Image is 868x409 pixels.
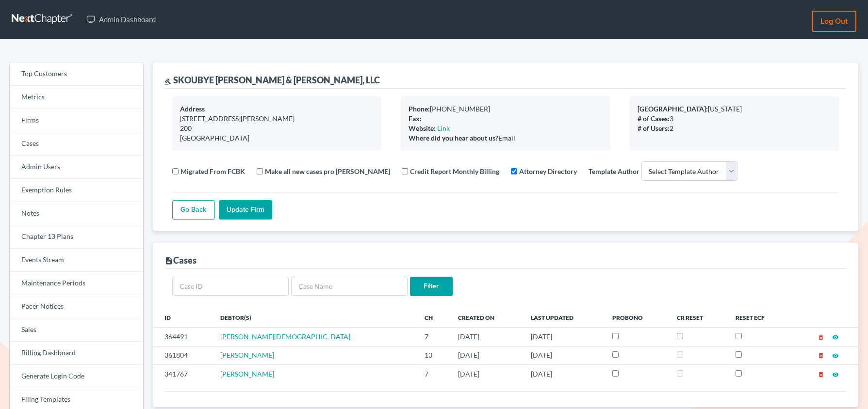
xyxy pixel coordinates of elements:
a: visibility [832,351,839,359]
a: Sales [10,318,143,342]
div: [PHONE_NUMBER] [409,104,602,114]
a: Log out [812,11,856,32]
input: Case Name [291,277,408,296]
a: Exemption Rules [10,179,143,202]
i: visibility [832,371,839,378]
a: visibility [832,332,839,341]
th: Ch [417,308,450,327]
td: [DATE] [523,365,605,383]
label: Template Author [589,166,639,176]
div: 200 [180,124,374,133]
i: visibility [832,334,839,341]
td: 7 [417,328,450,346]
div: 2 [638,124,831,133]
a: Top Customers [10,63,143,86]
td: [DATE] [450,365,523,383]
b: [GEOGRAPHIC_DATA]: [638,105,708,113]
th: Created On [450,308,523,327]
label: Migrated From FCBK [180,166,245,176]
a: Admin Users [10,156,143,179]
div: SKOUBYE [PERSON_NAME] & [PERSON_NAME], LLC [164,74,380,86]
a: Chapter 13 Plans [10,225,143,249]
td: [DATE] [523,328,605,346]
div: Email [409,133,602,143]
div: [US_STATE] [638,104,831,114]
i: gavel [164,78,171,85]
b: Where did you hear about us? [409,134,498,142]
div: [GEOGRAPHIC_DATA] [180,133,374,143]
div: Cases [164,254,197,266]
i: visibility [832,352,839,359]
a: Pacer Notices [10,295,143,318]
label: Credit Report Monthly Billing [410,166,499,176]
td: [DATE] [523,346,605,364]
a: [PERSON_NAME] [220,370,274,378]
a: delete_forever [818,332,824,341]
a: Link [437,124,450,132]
input: Update Firm [219,200,272,220]
th: CR Reset [669,308,728,327]
a: visibility [832,370,839,378]
b: Fax: [409,114,422,123]
td: 364491 [153,328,213,346]
td: 341767 [153,365,213,383]
input: Filter [410,277,453,296]
a: delete_forever [818,351,824,359]
td: [DATE] [450,346,523,364]
a: Maintenance Periods [10,272,143,295]
div: [STREET_ADDRESS][PERSON_NAME] [180,114,374,124]
i: delete_forever [818,334,824,341]
b: Address [180,105,205,113]
a: Notes [10,202,143,225]
b: # of Users: [638,124,670,132]
a: Firms [10,109,143,132]
td: 13 [417,346,450,364]
th: ID [153,308,213,327]
th: ProBono [605,308,669,327]
a: [PERSON_NAME] [220,351,274,359]
a: Billing Dashboard [10,342,143,365]
th: Reset ECF [728,308,790,327]
label: Make all new cases pro [PERSON_NAME] [265,166,390,176]
th: Last Updated [523,308,605,327]
label: Attorney Directory [519,166,577,176]
a: Events Stream [10,249,143,272]
a: [PERSON_NAME][DEMOGRAPHIC_DATA] [220,332,350,341]
i: delete_forever [818,352,824,359]
input: Case ID [172,277,289,296]
i: delete_forever [818,371,824,378]
b: # of Cases: [638,114,670,123]
a: Cases [10,132,143,156]
td: [DATE] [450,328,523,346]
b: Website: [409,124,436,132]
a: delete_forever [818,370,824,378]
a: Admin Dashboard [82,11,161,28]
td: 7 [417,365,450,383]
b: Phone: [409,105,430,113]
a: Generate Login Code [10,365,143,388]
a: Metrics [10,86,143,109]
th: Debtor(s) [213,308,417,327]
i: description [164,256,173,265]
td: 361804 [153,346,213,364]
div: 3 [638,114,831,124]
a: Go Back [172,200,215,220]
